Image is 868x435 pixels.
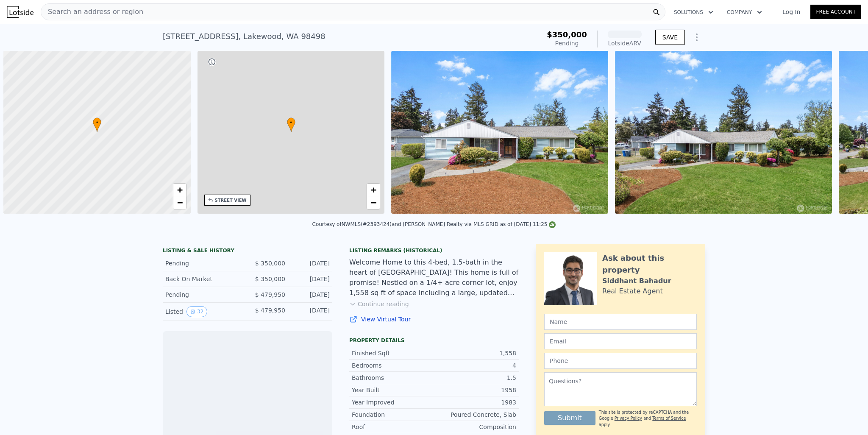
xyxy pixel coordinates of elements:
div: • [287,117,295,132]
div: 4 [434,361,516,370]
div: Welcome Home to this 4-bed, 1.5-bath in the heart of [GEOGRAPHIC_DATA]! This home is full of prom... [349,257,519,298]
div: Pending [547,39,587,47]
div: [DATE] [292,306,330,317]
div: Foundation [352,410,434,419]
span: $ 350,000 [255,276,285,282]
div: This site is protected by reCAPTCHA and the Google and apply. [599,410,697,428]
input: Name [544,314,697,330]
button: Solutions [667,5,720,20]
input: Email [544,333,697,349]
div: STREET VIEW [215,197,247,204]
div: Roof [352,423,434,431]
div: Finished Sqft [352,349,434,357]
button: Submit [544,411,595,425]
a: Privacy Policy [615,416,642,421]
button: Show Options [688,29,705,46]
img: Sale: 149634962 Parcel: 100574749 [615,51,832,214]
img: Sale: 149634962 Parcel: 100574749 [391,51,608,214]
div: Pending [165,259,241,268]
a: Log In [772,8,810,16]
div: • [93,117,101,132]
a: Zoom out [173,196,186,209]
a: Zoom out [367,196,380,209]
span: − [371,197,376,208]
div: Year Built [352,386,434,394]
span: • [93,119,101,126]
div: Bathrooms [352,374,434,382]
div: Listing Remarks (Historical) [349,247,519,254]
button: SAVE [655,30,685,45]
img: NWMLS Logo [549,221,556,228]
div: Real Estate Agent [602,286,663,296]
span: $350,000 [547,30,587,39]
span: Search an address or region [41,7,143,17]
div: Ask about this property [602,252,697,276]
div: [DATE] [292,275,330,283]
div: Property details [349,337,519,344]
span: − [177,197,182,208]
a: Terms of Service [652,416,686,421]
button: Company [720,5,769,20]
div: Listed [165,306,241,317]
div: [DATE] [292,259,330,268]
div: 1958 [434,386,516,394]
span: $ 479,950 [255,291,285,298]
div: 1.5 [434,374,516,382]
a: View Virtual Tour [349,315,519,323]
div: LISTING & SALE HISTORY [163,247,332,256]
div: Back On Market [165,275,241,283]
a: Zoom in [173,184,186,196]
div: Siddhant Bahadur [602,276,671,286]
a: Zoom in [367,184,380,196]
span: $ 350,000 [255,260,285,267]
span: • [287,119,295,126]
a: Free Account [810,5,861,19]
div: Lotside ARV [608,39,642,47]
span: + [177,184,182,195]
span: $ 479,950 [255,307,285,314]
div: 1983 [434,398,516,407]
div: [STREET_ADDRESS] , Lakewood , WA 98498 [163,31,325,42]
img: Lotside [7,6,33,18]
button: Continue reading [349,300,409,308]
input: Phone [544,353,697,369]
div: Year Improved [352,398,434,407]
div: [DATE] [292,290,330,299]
span: + [371,184,376,195]
div: Courtesy of NWMLS (#2393424) and [PERSON_NAME] Realty via MLS GRID as of [DATE] 11:25 [312,221,556,227]
div: Pending [165,290,241,299]
div: 1,558 [434,349,516,357]
div: Bedrooms [352,361,434,370]
button: View historical data [186,306,207,317]
div: Composition [434,423,516,431]
div: Poured Concrete, Slab [434,410,516,419]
